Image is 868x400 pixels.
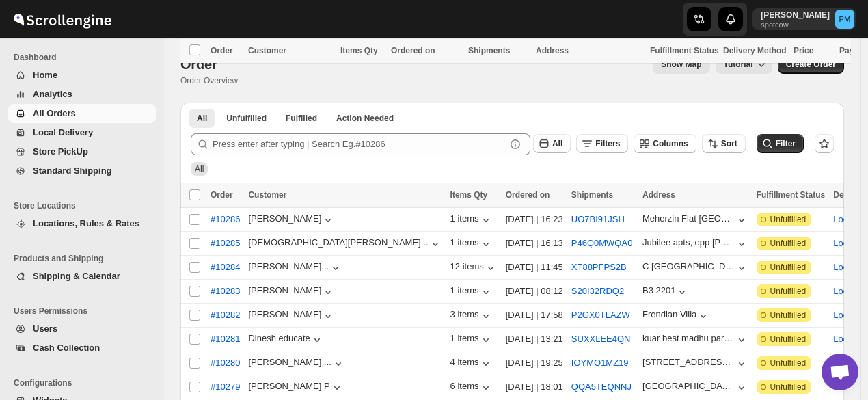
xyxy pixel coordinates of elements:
[770,238,806,249] span: Unfulfilled
[642,213,748,227] button: Meherzin Flat [GEOGRAPHIC_DATA][STREET_ADDRESS][PERSON_NAME],
[211,190,233,200] span: Order
[770,334,806,345] span: Unfulfilled
[571,358,629,368] button: IOYMO1MZ19
[202,232,248,254] button: #10285
[195,164,204,174] span: All
[14,377,157,388] span: Configurations
[642,261,735,271] div: C [GEOGRAPHIC_DATA]
[328,109,402,128] button: ActionNeeded
[778,55,844,74] button: Create custom order
[571,262,627,272] button: XT88PFPS2B
[576,134,628,153] button: Filters
[211,380,240,394] span: #10279
[11,2,113,36] img: ScrollEngine
[8,214,156,233] button: Locations, Rules & Rates
[211,284,240,298] span: #10283
[14,200,157,211] span: Store Locations
[33,146,88,157] span: Store PickUp
[189,109,215,128] button: All
[468,46,510,55] span: Shipments
[506,332,563,346] div: [DATE] | 13:21
[770,214,806,225] span: Unfulfilled
[533,134,571,153] button: All
[33,89,72,99] span: Analytics
[180,57,217,72] span: Order
[248,285,335,299] div: [PERSON_NAME]
[211,332,240,346] span: #10281
[752,8,856,30] button: User menu
[14,52,157,63] span: Dashboard
[506,213,563,226] div: [DATE] | 16:23
[248,309,335,323] button: [PERSON_NAME]
[786,59,836,70] span: Create Order
[33,323,57,334] span: Users
[835,10,854,29] span: Prateeksh Mehra
[211,356,240,370] span: #10280
[8,319,156,338] button: Users
[723,46,787,55] span: Delivery Method
[450,261,498,275] div: 12 items
[450,285,493,299] button: 1 items
[642,333,735,343] div: kuar best madhu park.Amazing building.[STREET_ADDRESS]
[571,382,632,392] button: QQA5TEQNNJ
[248,261,342,275] button: [PERSON_NAME]...
[202,280,248,302] button: #10283
[642,190,675,200] span: Address
[211,213,240,226] span: #10286
[450,357,493,371] div: 4 items
[340,46,378,55] span: Items Qty
[450,333,493,347] button: 1 items
[213,133,506,155] input: Press enter after typing | Search Eg.#10286
[248,213,335,227] button: [PERSON_NAME]
[202,376,248,398] button: #10279
[642,237,748,251] button: Jubilee apts, opp [PERSON_NAME], [GEOGRAPHIC_DATA], [GEOGRAPHIC_DATA]
[642,213,735,224] div: Meherzin Flat [GEOGRAPHIC_DATA][STREET_ADDRESS][PERSON_NAME],
[761,10,830,21] p: [PERSON_NAME]
[450,237,493,251] button: 1 items
[8,104,156,123] button: All Orders
[653,55,709,74] button: Map action label
[248,237,428,248] div: [DEMOGRAPHIC_DATA][PERSON_NAME]...
[33,271,120,281] span: Shipping & Calendar
[248,357,331,367] div: [PERSON_NAME] ...
[822,354,858,390] div: Open chat
[571,214,625,224] button: UO7BI91JSH
[450,213,493,227] button: 1 items
[248,261,329,271] div: [PERSON_NAME]...
[248,381,343,395] button: [PERSON_NAME] P
[642,357,748,371] button: [STREET_ADDRESS][PERSON_NAME]
[770,358,806,369] span: Unfulfilled
[202,209,248,230] button: #10286
[248,333,323,347] button: Dinesh educate
[450,190,488,200] span: Items Qty
[248,46,286,55] span: Customer
[506,356,563,370] div: [DATE] | 19:25
[506,261,563,274] div: [DATE] | 11:45
[552,139,562,148] span: All
[721,139,737,148] span: Sort
[8,66,156,85] button: Home
[391,46,435,55] span: Ordered on
[536,46,569,55] span: Address
[506,380,563,394] div: [DATE] | 18:01
[286,113,317,124] span: Fulfilled
[661,59,701,70] span: Show Map
[794,46,813,55] span: Price
[839,15,851,23] text: PM
[197,113,207,124] span: All
[757,134,804,153] button: Filter
[770,286,806,297] span: Unfulfilled
[450,381,493,395] button: 6 items
[506,237,563,250] div: [DATE] | 16:13
[8,338,156,358] button: Cash Collection
[14,253,157,264] span: Products and Shipping
[506,284,563,298] div: [DATE] | 08:12
[450,309,493,323] button: 3 items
